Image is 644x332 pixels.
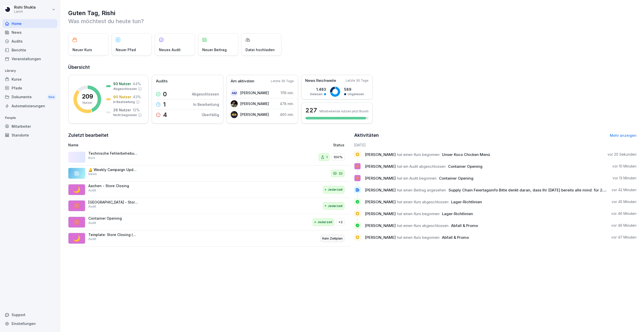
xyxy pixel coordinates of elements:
h6: [DATE] [354,142,637,148]
p: In Bearbeitung [113,100,135,104]
a: Einstellungen [3,319,57,328]
p: Audit [88,237,96,241]
div: AM [231,89,238,96]
p: Letzte 30 Tage [346,78,369,83]
p: Audits [156,78,168,84]
a: Mehr anzeigen [610,133,636,138]
p: 209 [82,93,93,99]
span: [PERSON_NAME] [365,223,396,228]
p: Am aktivsten [231,78,254,84]
p: 100% [334,155,343,160]
p: Letzte 30 Tage [271,79,294,83]
a: Audits [3,37,57,46]
p: Name [68,142,248,148]
p: 26 Nutzer [113,107,131,113]
p: Lanch [14,10,36,13]
p: +2 [338,220,343,225]
span: Container Opening [448,164,482,169]
p: [PERSON_NAME] [240,112,269,117]
a: Pfade [3,84,57,92]
span: [PERSON_NAME] [365,200,396,204]
a: Home [3,19,57,28]
p: 🔔 Weekly Campaign Update 🚌 L: 50% off BBQ Bacon Burger & Loco Wings [DATE] (KW41) Fragen oder Anm... [88,168,139,172]
a: DokumenteNew [3,92,57,102]
h2: Zuletzt bearbeitet [68,132,351,139]
p: 🌙 [73,185,80,194]
span: Supply Chain Feiertagsinfo Bitte denkt daran, dass Ihr [DATE] bereits alle mind. für 250€ zu [DATE] [449,188,628,192]
p: In Bearbeitung [193,102,219,107]
p: News Reichweite [305,78,336,84]
p: 90 Nutzer [113,94,131,99]
a: 🔅Container OpeningAuditJederzeit+2 [68,214,351,230]
img: czp1xeqzgsgl3dela7oyzziw.png [231,100,238,107]
p: Ungelesen [348,92,364,96]
a: 🔅[GEOGRAPHIC_DATA] - Store OpeningAuditJederzeit [68,198,351,214]
p: [PERSON_NAME] [240,101,269,106]
p: vor 10 Minuten [612,164,636,169]
p: Audit [88,204,96,209]
p: Überfällig [202,112,219,117]
a: 🌙Aachen - Store ClosingAuditJederzeit [68,182,351,198]
span: hat einen Kurs abgeschlossen [397,200,449,204]
p: 1.483 [310,87,326,92]
span: Abfall & Promo [451,223,478,228]
a: News [3,28,57,37]
p: Neuer Beitrag [202,47,227,52]
div: Veranstaltungen [3,54,57,63]
p: 0 [163,91,167,97]
p: Gelesen [310,92,323,96]
p: Abgeschlossen [192,91,219,97]
div: New [47,94,56,100]
h1: Guten Tag, Rishi [68,9,636,17]
p: 🔅 [73,201,80,210]
span: [PERSON_NAME] [365,176,396,181]
span: hat einen Kurs begonnen [397,152,439,157]
p: Neues Audit [159,47,181,52]
p: 12 % [133,107,140,113]
p: Template: Store Closing (morning cleaning) [88,233,139,237]
img: g4w5x5mlkjus3ukx1xap2hc0.png [231,111,238,118]
p: [PERSON_NAME] [240,90,269,95]
p: Jederzeit [317,220,332,225]
a: Mitarbeiter [3,122,57,131]
p: 32 [339,171,343,176]
p: Aachen - Store Closing [88,184,139,188]
span: hat einen Kurs abgeschlossen [397,223,449,228]
span: Lager-Richtlinien [451,200,482,204]
span: [PERSON_NAME] [365,152,396,157]
p: Jederzeit [328,187,343,192]
span: hat einen Kurs begonnen [397,211,439,216]
p: Audit [88,188,96,193]
p: Was möchtest du heute tun? [68,17,636,25]
p: vor 47 Minuten [611,235,636,240]
p: vor 20 Sekunden [608,152,636,157]
p: 🔅 [355,163,360,170]
p: Datei hochladen [246,47,275,52]
div: Dokumente [3,92,57,102]
p: Nicht begonnen [113,113,137,117]
p: Audit [88,221,96,225]
p: 🔅 [73,218,80,227]
p: 93 Nutzer [113,81,131,86]
p: 🔅 [355,175,360,182]
p: vor 46 Minuten [611,223,636,228]
a: Berichte [3,46,57,54]
span: hat einen Kurs begonnen [397,235,439,240]
a: Automatisierungen [3,102,57,110]
span: [PERSON_NAME] [365,211,396,216]
p: Technische Fehlerbehebung [88,151,139,156]
span: Lager-Richtlinien [442,211,473,216]
p: People [3,114,57,122]
span: [PERSON_NAME] [365,235,396,240]
span: hat ein Audit begonnen [397,176,436,181]
p: 589 [344,87,364,92]
p: vor 42 Minuten [612,187,636,192]
p: 4 [163,112,167,118]
a: 🔔 Weekly Campaign Update 🚌 L: 50% off BBQ Bacon Burger & Loco Wings [DATE] (KW41) Fragen oder Anm... [68,165,351,182]
p: Kein Zeitplan [322,236,343,241]
p: Library [3,67,57,75]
